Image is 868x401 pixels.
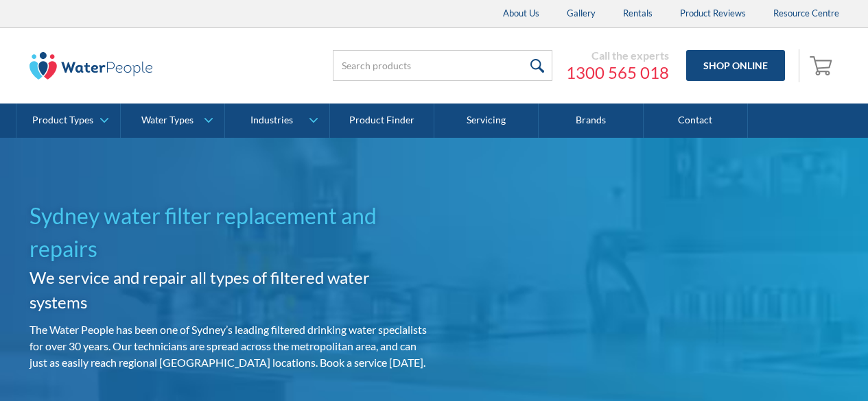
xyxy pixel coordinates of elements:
[16,104,120,138] a: Product Types
[539,104,643,138] a: Brands
[30,199,429,265] h1: Sydney water filter replacement and repairs
[566,62,669,83] a: 1300 565 018
[30,52,153,80] img: The Water People
[250,114,293,126] div: Industries
[434,104,539,138] a: Servicing
[566,49,669,62] div: Call the experts
[121,104,224,138] a: Water Types
[30,265,429,315] h2: We service and repair all types of filtered water systems
[686,50,785,81] a: Shop Online
[141,114,193,126] div: Water Types
[30,321,429,371] p: The Water People has been one of Sydney’s leading filtered drinking water specialists for over 30...
[330,104,434,138] a: Product Finder
[806,49,839,82] a: Open empty cart
[225,104,329,138] a: Industries
[333,50,552,81] input: Search products
[644,104,748,138] a: Contact
[810,54,836,76] img: shopping cart
[32,114,93,126] div: Product Types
